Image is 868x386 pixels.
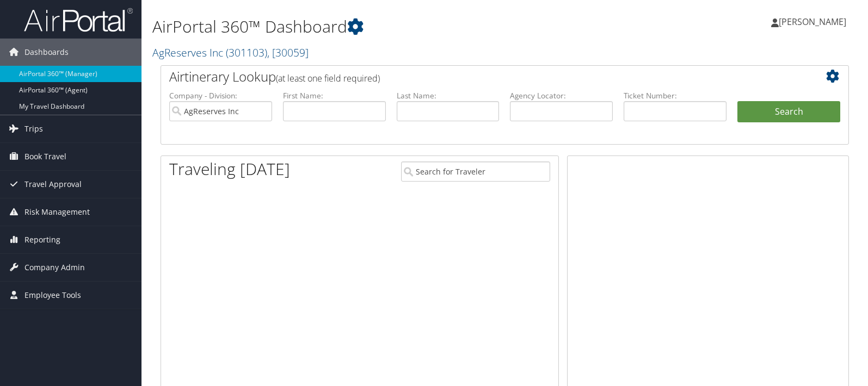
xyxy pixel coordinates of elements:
img: airportal-logo.png [24,7,133,33]
span: (at least one field required) [276,72,380,84]
span: Trips [24,115,43,142]
span: Travel Approval [24,171,82,198]
h1: Traveling [DATE] [169,158,290,180]
span: Employee Tools [24,282,81,309]
label: Ticket Number: [624,90,727,101]
h1: AirPortal 360™ Dashboard [152,15,622,38]
span: ( 301103 ) [226,45,267,60]
label: First Name: [283,90,386,101]
a: AgReserves Inc [152,45,309,60]
a: [PERSON_NAME] [771,5,857,38]
label: Company - Division: [169,90,272,101]
label: Agency Locator: [510,90,613,101]
span: Risk Management [24,198,90,226]
span: , [ 30059 ] [267,45,309,60]
span: [PERSON_NAME] [779,16,846,28]
span: Reporting [24,226,60,253]
input: Search for Traveler [401,161,550,182]
button: Search [737,101,840,123]
span: Dashboards [24,39,69,66]
h2: Airtinerary Lookup [169,67,783,86]
span: Company Admin [24,254,85,281]
label: Last Name: [397,90,500,101]
span: Book Travel [24,143,66,170]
